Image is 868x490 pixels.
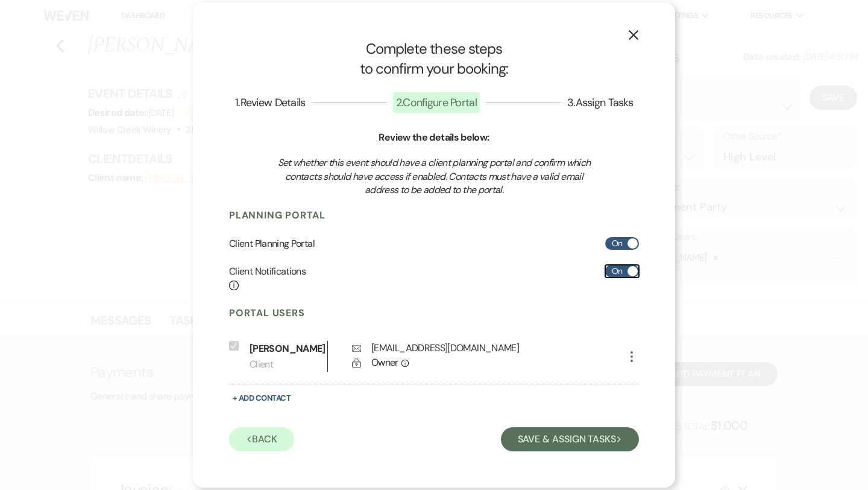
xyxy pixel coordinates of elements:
[393,92,480,113] span: 2 . Configure Portal
[229,390,294,406] button: + Add Contact
[612,264,623,279] span: On
[229,97,311,108] button: 1.Review Details
[371,341,519,355] div: [EMAIL_ADDRESS][DOMAIN_NAME]
[612,236,623,251] span: On
[229,209,639,222] h4: Planning Portal
[387,97,486,108] button: 2.Configure Portal
[501,427,639,451] button: Save & Assign Tasks
[561,97,639,108] button: 3.Assign Tasks
[229,427,294,451] button: Back
[229,39,639,79] h1: Complete these steps to confirm your booking:
[371,355,643,370] div: Owner
[235,95,305,110] span: 1 . Review Details
[270,156,598,197] h3: Set whether this event should have a client planning portal and confirm which contacts should hav...
[229,265,306,292] h6: Client Notifications
[250,357,327,372] p: Client
[229,307,639,320] h4: Portal Users
[229,237,315,250] h6: Client Planning Portal
[250,341,321,357] p: [PERSON_NAME]
[567,95,633,110] span: 3 . Assign Tasks
[229,131,639,144] h6: Review the details below:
